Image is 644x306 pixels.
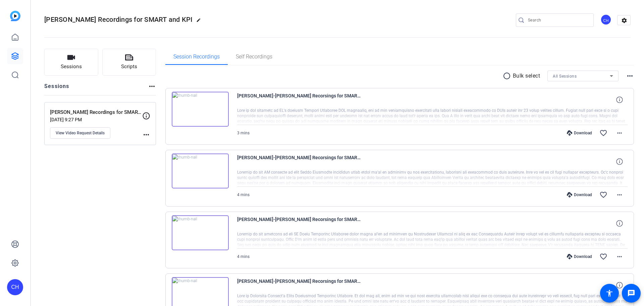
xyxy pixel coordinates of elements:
[615,253,624,261] mat-icon: more_horiz
[50,117,142,122] p: [DATE] 9:27 PM
[615,129,624,137] mat-icon: more_horiz
[44,49,98,76] button: Sessions
[599,191,607,199] mat-icon: favorite_border
[553,74,577,79] span: All Sessions
[7,279,23,295] div: CH
[44,15,193,24] span: [PERSON_NAME] Recordings for SMART and KPI
[237,154,361,170] span: [PERSON_NAME]-[PERSON_NAME] Recorsings for SMART and KPI -[PERSON_NAME] Recordings for SMART and ...
[237,254,250,259] span: 4 mins
[237,277,361,293] span: [PERSON_NAME]-[PERSON_NAME] Recorsings for SMART and KPI -[PERSON_NAME] Recordings for SMART and ...
[172,154,229,188] img: thumb-nail
[44,82,69,95] h2: Sessions
[10,11,20,21] img: blue-gradient.svg
[618,15,631,26] mat-icon: settings
[56,130,105,136] span: View Video Request Details
[121,63,137,71] span: Scripts
[626,72,634,80] mat-icon: more_horiz
[148,82,156,90] mat-icon: more_horiz
[627,289,635,297] mat-icon: message
[172,215,229,250] img: thumb-nail
[600,14,611,25] div: CH
[50,108,142,116] p: [PERSON_NAME] Recordings for SMART and KPI Dashboards
[196,18,204,26] mat-icon: edit
[237,215,361,231] span: [PERSON_NAME]-[PERSON_NAME] Recorsings for SMART and KPI -[PERSON_NAME] Recordings for SMART and ...
[50,127,110,139] button: View Video Request Details
[102,49,156,76] button: Scripts
[563,254,595,259] div: Download
[513,72,540,80] p: Bulk select
[563,130,595,136] div: Download
[236,54,272,59] span: Self Recordings
[173,54,220,59] span: Session Recordings
[600,14,612,26] ngx-avatar: Claire Holmes
[237,131,250,135] span: 3 mins
[172,92,229,127] img: thumb-nail
[528,16,588,24] input: Search
[503,72,513,80] mat-icon: radio_button_unchecked
[142,131,150,139] mat-icon: more_horiz
[237,92,361,108] span: [PERSON_NAME]-[PERSON_NAME] Recorsings for SMART and KPI -[PERSON_NAME] Recordings for SMART and ...
[237,192,250,197] span: 4 mins
[563,192,595,198] div: Download
[599,253,607,261] mat-icon: favorite_border
[615,191,624,199] mat-icon: more_horiz
[605,289,613,297] mat-icon: accessibility
[61,63,82,71] span: Sessions
[599,129,607,137] mat-icon: favorite_border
